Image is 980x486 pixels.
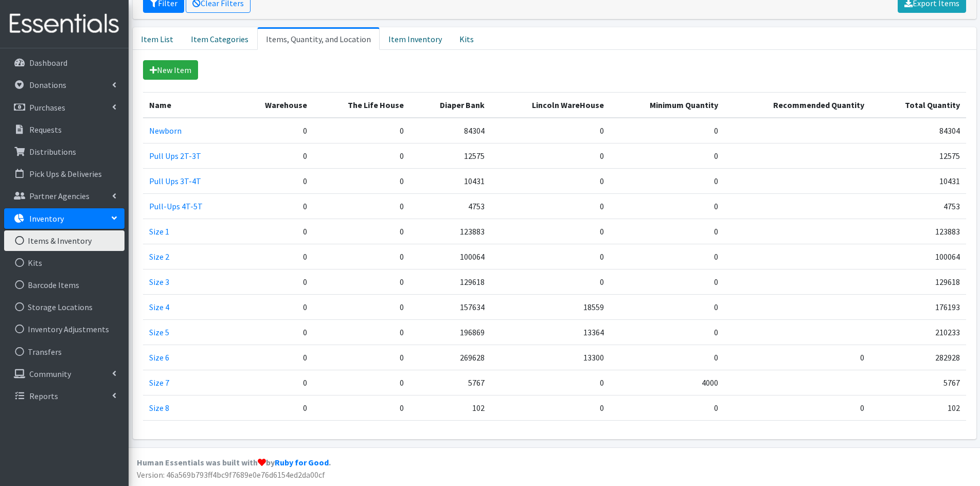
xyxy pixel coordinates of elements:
[29,391,58,401] p: Reports
[149,327,169,337] a: Size 5
[610,345,724,370] td: 0
[313,168,410,193] td: 0
[410,294,491,319] td: 157634
[149,377,169,388] a: Size 7
[610,269,724,294] td: 0
[4,7,124,41] img: HumanEssentials
[491,219,610,244] td: 0
[29,58,67,68] p: Dashboard
[313,294,410,319] td: 0
[29,169,102,179] p: Pick Ups & Deliveries
[313,319,410,345] td: 0
[491,244,610,269] td: 0
[610,370,724,395] td: 4000
[4,253,124,273] a: Kits
[491,294,610,319] td: 18559
[29,147,76,157] p: Distributions
[4,75,124,95] a: Donations
[491,370,610,395] td: 0
[4,275,124,295] a: Barcode Items
[4,230,124,251] a: Items & Inventory
[610,168,724,193] td: 0
[410,395,491,420] td: 102
[4,186,124,206] a: Partner Agencies
[236,118,313,143] td: 0
[410,193,491,219] td: 4753
[4,319,124,339] a: Inventory Adjustments
[149,201,203,211] a: Pull-Ups 4T-5T
[313,193,410,219] td: 0
[610,219,724,244] td: 0
[491,319,610,345] td: 13364
[313,269,410,294] td: 0
[870,118,966,143] td: 84304
[4,386,124,406] a: Reports
[610,319,724,345] td: 0
[491,193,610,219] td: 0
[610,395,724,420] td: 0
[236,219,313,244] td: 0
[491,168,610,193] td: 0
[149,403,169,413] a: Size 8
[29,124,62,135] p: Requests
[313,92,410,118] th: The Life House
[491,118,610,143] td: 0
[870,244,966,269] td: 100064
[410,118,491,143] td: 84304
[4,97,124,118] a: Purchases
[236,269,313,294] td: 0
[236,294,313,319] td: 0
[724,345,870,370] td: 0
[149,251,169,262] a: Size 2
[29,191,90,201] p: Partner Agencies
[149,176,201,186] a: Pull Ups 3T-4T
[410,168,491,193] td: 10431
[182,27,257,50] a: Item Categories
[870,168,966,193] td: 10431
[29,213,64,224] p: Inventory
[149,352,169,363] a: Size 6
[149,277,169,287] a: Size 3
[236,319,313,345] td: 0
[410,345,491,370] td: 269628
[870,319,966,345] td: 210233
[313,219,410,244] td: 0
[870,92,966,118] th: Total Quantity
[870,193,966,219] td: 4753
[4,52,124,73] a: Dashboard
[610,193,724,219] td: 0
[4,297,124,317] a: Storage Locations
[313,395,410,420] td: 0
[870,370,966,395] td: 5767
[724,92,870,118] th: Recommended Quantity
[236,92,313,118] th: Warehouse
[236,193,313,219] td: 0
[313,345,410,370] td: 0
[610,92,724,118] th: Minimum Quantity
[313,118,410,143] td: 0
[610,143,724,168] td: 0
[380,27,451,50] a: Item Inventory
[491,143,610,168] td: 0
[149,125,182,136] a: Newborn
[491,269,610,294] td: 0
[410,319,491,345] td: 196869
[137,457,331,467] strong: Human Essentials was built with by .
[870,143,966,168] td: 12575
[236,370,313,395] td: 0
[4,164,124,184] a: Pick Ups & Deliveries
[610,244,724,269] td: 0
[724,395,870,420] td: 0
[410,143,491,168] td: 12575
[491,345,610,370] td: 13300
[29,369,71,379] p: Community
[313,244,410,269] td: 0
[236,345,313,370] td: 0
[4,141,124,162] a: Distributions
[236,244,313,269] td: 0
[29,102,65,113] p: Purchases
[410,269,491,294] td: 129618
[410,244,491,269] td: 100064
[257,27,380,50] a: Items, Quantity, and Location
[275,457,329,467] a: Ruby for Good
